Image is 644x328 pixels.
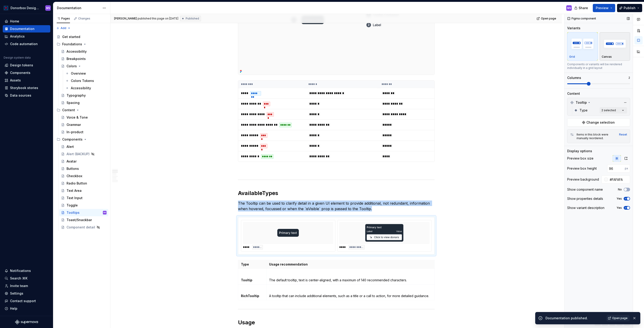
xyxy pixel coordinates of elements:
[3,62,50,69] a: Design tokens
[59,114,108,121] a: Voice & Tone
[59,216,108,224] a: Toast/Snackbar
[71,86,91,90] div: Accessibility
[62,137,83,142] div: Components
[3,40,50,48] a: Code automation
[3,297,50,305] button: Contact support
[62,35,80,39] div: Get started
[55,33,108,41] a: Get started
[67,196,83,200] div: Text Input
[59,209,108,216] a: TooltipsMV
[55,106,108,114] div: Content
[624,6,636,10] span: Publish
[67,225,95,230] div: Component detail
[579,6,588,10] span: Share
[618,188,622,191] label: No
[57,6,100,10] div: Documentation
[269,278,431,282] p: The default tooltip, text is center-aligned, with a maximum of 140 recommended characters.
[3,18,50,25] a: Home
[64,70,108,77] a: Overview
[3,5,9,11] img: 17077652-375b-4f2c-92b0-528c72b71ea0.png
[3,275,50,282] button: Search ⌘K
[567,206,604,210] div: Show variant description
[567,156,593,161] div: Preview box size
[238,319,255,326] strong: Usage
[3,290,50,297] a: Settings
[3,92,50,99] a: Data sources
[78,17,90,20] div: Changes
[59,121,108,128] a: Grammar
[55,25,72,31] button: Add
[10,78,21,83] div: Assets
[593,4,615,12] button: Preview
[3,84,50,92] a: Storybook stories
[10,34,25,39] div: Analytics
[619,133,627,136] div: Reset
[59,224,108,231] a: Component detail
[238,190,262,196] strong: Available
[67,159,77,164] div: Avatar
[576,100,587,105] span: Tooltip
[3,305,50,312] button: Help
[10,27,35,31] div: Documentation
[59,62,108,70] a: Colors
[569,35,596,52] img: placeholder
[567,196,603,201] div: Show properties details
[104,210,106,215] div: MV
[67,64,77,68] div: Colors
[55,33,108,231] div: Page tree
[10,19,19,24] div: Home
[186,17,199,20] span: Published
[10,42,38,46] div: Code automation
[59,172,108,180] a: Checkbox
[1,3,52,13] button: Donorbox Design SystemMV
[617,206,622,210] label: Yes
[572,4,591,12] button: Share
[580,108,588,113] span: Type
[11,6,40,10] div: Donorbox Design System
[567,149,592,153] div: Display options
[67,49,87,54] div: Accessibility
[602,35,628,52] img: placeholder
[3,77,50,84] a: Assets
[3,25,50,33] a: Documentation
[67,181,87,186] div: Radio Button
[567,118,630,127] button: Change selection
[607,164,625,173] input: 116
[567,177,599,182] div: Preview background
[15,320,38,324] svg: Supernova Logo
[59,180,108,187] a: Radio Button
[67,152,90,156] div: Alert (BACKUP)
[10,284,28,288] div: Invite team
[59,99,108,106] a: Spacing
[67,210,80,215] div: Tooltips
[10,268,31,273] div: Notifications
[59,92,108,99] a: Typography
[567,62,630,70] div: Components or variants will be rendered individually in a grid layout
[241,278,252,282] strong: Tooltip
[67,115,88,120] div: Voice & Tone
[67,203,78,208] div: Toggle
[71,79,94,83] div: Colors Tokens
[10,63,33,68] div: Design tokens
[567,187,603,192] div: Show component name
[67,174,82,178] div: Checkbox
[567,32,598,61] button: placeholderGrid
[55,41,108,48] div: Foundations
[57,17,70,20] div: Pages
[62,42,82,46] div: Foundations
[59,165,108,172] a: Buttons
[535,15,558,22] a: Open page
[67,144,74,149] div: Alert
[567,6,571,10] div: MV
[55,136,108,143] div: Components
[59,202,108,209] a: Toggle
[67,166,79,171] div: Buttons
[4,56,31,60] div: Design system data
[10,70,30,75] div: Components
[10,306,17,311] div: Help
[64,77,108,84] a: Colors Tokens
[71,71,86,76] div: Overview
[567,91,580,96] div: Content
[62,108,75,112] div: Content
[67,100,80,105] div: Spacing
